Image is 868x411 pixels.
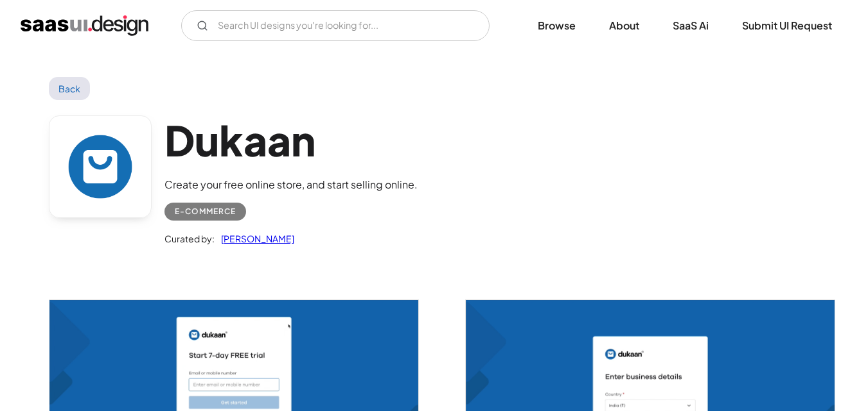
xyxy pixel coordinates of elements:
[215,231,294,246] a: [PERSON_NAME]
[21,15,148,36] a: home
[522,12,591,40] a: Browse
[657,12,724,40] a: SaaS Ai
[164,115,418,165] h1: Dukaan
[175,204,236,219] div: E-commerce
[164,231,215,246] div: Curated by:
[164,177,418,192] div: Create your free online store, and start selling online.
[181,10,490,41] form: Email Form
[727,12,847,40] a: Submit UI Request
[594,12,655,40] a: About
[49,77,91,100] a: Back
[181,10,490,41] input: Search UI designs you're looking for...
